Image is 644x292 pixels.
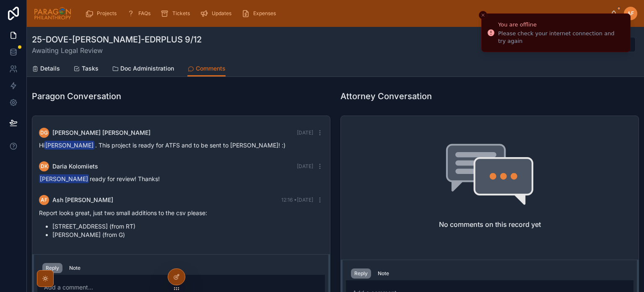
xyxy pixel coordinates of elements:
[41,163,48,170] span: DK
[498,21,623,29] div: You are offline
[124,6,156,21] a: FAQs
[32,61,60,78] a: Details
[42,263,62,273] button: Reply
[32,34,202,45] h1: 25-DOVE-[PERSON_NAME]-EDRPLUS 9/12
[253,10,276,17] span: Expenses
[138,10,151,17] span: FAQs
[66,263,84,273] button: Note
[97,10,117,17] span: Projects
[281,197,313,203] span: 12:16 • [DATE]
[351,268,371,279] button: Reply
[32,45,202,55] span: Awaiting Legal Review
[73,61,99,78] a: Tasks
[52,222,323,231] li: [STREET_ADDRESS] (from RT)
[52,231,323,239] li: [PERSON_NAME] (from G)
[39,142,286,149] span: Hi . This project is ready for ATFS and to be sent to [PERSON_NAME]! :)
[340,90,432,102] h1: Attorney Conversation
[479,11,487,19] button: Close toast
[39,175,160,182] span: ready for review! Thanks!
[69,265,80,271] div: Note
[39,174,89,183] span: [PERSON_NAME]
[83,6,122,21] a: Projects
[439,219,541,229] h2: No comments on this record yet
[378,270,389,277] div: Note
[52,196,113,204] span: Ash [PERSON_NAME]
[297,163,313,169] span: [DATE]
[52,162,98,171] span: Daria Kolomiiets
[172,10,190,17] span: Tickets
[627,10,634,17] span: AF
[52,129,151,137] span: [PERSON_NAME] [PERSON_NAME]
[498,30,623,45] div: Please check your internet connection and try again
[82,64,99,73] span: Tasks
[187,61,226,77] a: Comments
[374,268,392,279] button: Note
[196,64,226,73] span: Comments
[32,90,121,102] h1: Paragon Conversation
[40,129,48,136] span: DG
[120,64,174,73] span: Doc Administration
[197,6,237,21] a: Updates
[40,64,60,73] span: Details
[41,197,47,203] span: AF
[212,10,231,17] span: Updates
[39,208,323,217] p: Report looks great, just two small additions to the csv please:
[239,6,282,21] a: Expenses
[34,7,72,20] img: App logo
[158,6,196,21] a: Tickets
[297,129,313,136] span: [DATE]
[44,141,94,150] span: [PERSON_NAME]
[78,4,610,23] div: scrollable content
[112,61,174,78] a: Doc Administration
